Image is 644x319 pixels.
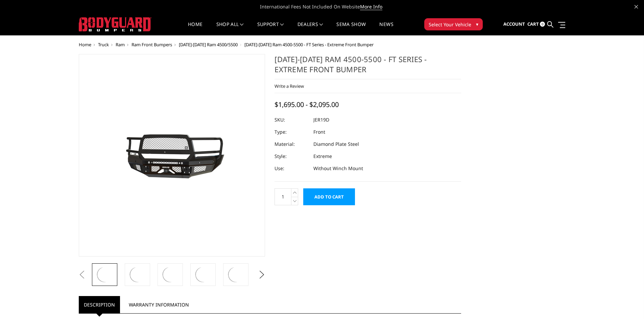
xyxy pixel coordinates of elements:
[313,150,332,162] dd: Extreme
[79,296,120,313] a: Description
[257,22,284,35] a: Support
[313,138,359,150] dd: Diamond Plate Steel
[275,126,308,138] dt: Type:
[79,17,151,31] img: BODYGUARD BUMPERS
[313,114,329,126] dd: JER19D
[194,265,212,284] img: 2019-2026 Ram 4500-5500 - FT Series - Extreme Front Bumper
[503,15,525,33] a: Account
[275,54,461,79] h1: [DATE]-[DATE] Ram 4500-5500 - FT Series - Extreme Front Bumper
[275,83,304,89] a: Write a Review
[540,22,545,27] span: 0
[128,265,147,284] img: 2019-2026 Ram 4500-5500 - FT Series - Extreme Front Bumper
[503,21,525,27] span: Account
[297,22,323,35] a: Dealers
[161,265,180,284] img: 2019-2026 Ram 4500-5500 - FT Series - Extreme Front Bumper
[77,270,87,280] button: Previous
[179,42,238,48] a: [DATE]-[DATE] Ram 4500/5500
[275,150,308,162] dt: Style:
[275,138,308,150] dt: Material:
[132,42,172,48] a: Ram Front Bumpers
[379,22,393,35] a: News
[79,42,91,48] a: Home
[244,42,374,48] span: [DATE]-[DATE] Ram 4500-5500 - FT Series - Extreme Front Bumper
[360,3,382,10] a: More Info
[87,115,256,195] img: 2019-2026 Ram 4500-5500 - FT Series - Extreme Front Bumper
[226,265,245,284] img: 2019-2026 Ram 4500-5500 - FT Series - Extreme Front Bumper
[424,18,483,30] button: Select Your Vehicle
[313,126,325,138] dd: Front
[303,188,355,205] input: Add to Cart
[124,296,194,313] a: Warranty Information
[476,21,478,28] span: ▾
[429,21,471,28] span: Select Your Vehicle
[336,22,366,35] a: SEMA Show
[116,42,125,48] a: Ram
[188,22,202,35] a: Home
[95,265,114,284] img: 2019-2026 Ram 4500-5500 - FT Series - Extreme Front Bumper
[257,270,267,280] button: Next
[216,22,244,35] a: shop all
[79,54,265,257] a: 2019-2026 Ram 4500-5500 - FT Series - Extreme Front Bumper
[275,162,308,175] dt: Use:
[275,100,339,109] span: $1,695.00 - $2,095.00
[275,114,308,126] dt: SKU:
[98,42,109,48] a: Truck
[313,162,363,175] dd: Without Winch Mount
[527,21,539,27] span: Cart
[527,15,545,33] a: Cart 0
